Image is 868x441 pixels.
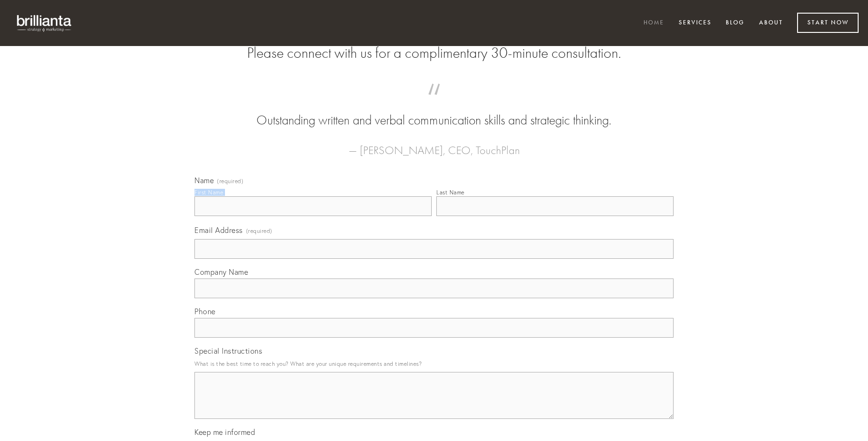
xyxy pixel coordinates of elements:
[194,44,674,62] h2: Please connect with us for a complimentary 30-minute consultation.
[217,178,243,184] span: (required)
[194,176,214,185] span: Name
[753,15,789,31] a: About
[194,189,223,196] div: First Name
[194,225,243,235] span: Email Address
[797,13,859,33] a: Start Now
[194,346,262,356] span: Special Instructions
[194,427,255,437] span: Keep me informed
[9,9,80,37] img: brillianta - research, strategy, marketing
[246,224,272,237] span: (required)
[194,357,674,370] p: What is the best time to reach you? What are your unique requirements and timelines?
[209,93,659,111] span: “
[209,130,659,160] figcaption: — [PERSON_NAME], CEO, TouchPlan
[194,267,248,277] span: Company Name
[720,15,751,31] a: Blog
[637,15,670,31] a: Home
[673,15,718,31] a: Services
[436,189,465,196] div: Last Name
[209,93,659,130] blockquote: Outstanding written and verbal communication skills and strategic thinking.
[194,307,216,316] span: Phone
